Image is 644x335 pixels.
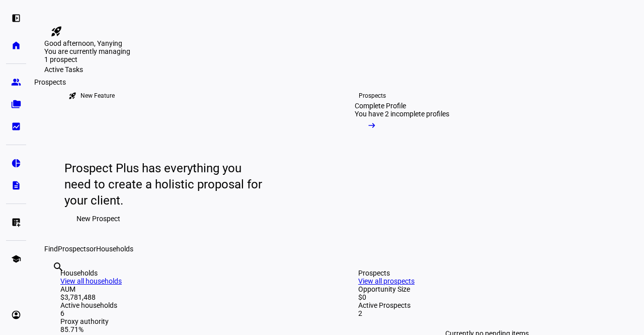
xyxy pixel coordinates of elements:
[80,92,115,100] div: New Feature
[60,269,318,277] div: Households
[76,209,120,229] span: New Prospect
[11,310,21,320] eth-mat-symbol: account_circle
[6,153,26,173] a: pie_chart
[358,269,616,277] div: Prospects
[52,261,64,273] mat-icon: search
[44,39,632,47] div: Good afternoon, Yanying
[358,309,616,317] div: 2
[44,245,632,253] div: Find or
[52,275,54,287] input: Enter name of prospect or household
[6,35,26,55] a: home
[11,13,21,23] eth-mat-symbol: left_panel_open
[6,94,26,114] a: folder_copy
[358,301,616,309] div: Active Prospects
[30,76,70,88] div: Prospects
[6,116,26,137] a: bid_landscape
[358,285,616,293] div: Opportunity Size
[64,160,265,209] div: Prospect Plus has everything you need to create a holistic proposal for your client.
[60,301,318,309] div: Active households
[11,99,21,109] eth-mat-symbol: folder_copy
[64,209,132,229] button: New Prospect
[60,317,318,325] div: Proxy authority
[60,325,318,333] div: 85.71%
[359,92,386,100] div: Prospects
[11,217,21,227] eth-mat-symbol: list_alt_add
[60,309,318,317] div: 6
[11,254,21,264] eth-mat-symbol: school
[339,74,476,245] a: ProspectsComplete ProfileYou have 2 incomplete profiles
[60,293,318,301] div: $3,781,488
[11,180,21,190] eth-mat-symbol: description
[44,65,632,74] div: Active Tasks
[60,277,122,285] a: View all households
[50,25,62,37] mat-icon: rocket_launch
[68,92,76,100] mat-icon: rocket_launch
[11,77,21,87] eth-mat-symbol: group
[11,158,21,168] eth-mat-symbol: pie_chart
[58,245,90,253] span: Prospects
[44,47,130,55] span: You are currently managing
[96,245,133,253] span: Households
[6,72,26,92] a: group
[6,175,26,195] a: description
[11,121,21,131] eth-mat-symbol: bid_landscape
[358,293,616,301] div: $0
[358,277,415,285] a: View all prospects
[355,102,406,110] div: Complete Profile
[11,40,21,50] eth-mat-symbol: home
[44,55,145,63] div: 1 prospect
[355,110,449,118] div: You have 2 incomplete profiles
[367,120,377,130] mat-icon: arrow_right_alt
[60,285,318,293] div: AUM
